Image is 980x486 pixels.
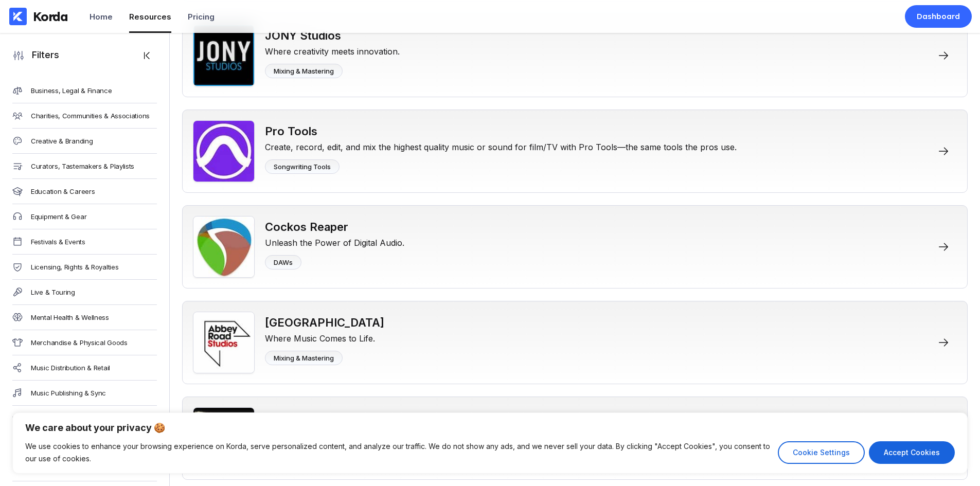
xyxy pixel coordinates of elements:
button: Accept Cookies [869,441,955,464]
div: Resources [129,12,171,22]
img: Abbey Road Studios [193,312,255,373]
div: Licensing, Rights & Royalties [31,263,118,271]
a: Pro ToolsPro ToolsCreate, record, edit, and mix the highest quality music or sound for film/TV wi... [182,110,968,193]
div: Pro Tools [265,124,737,138]
a: Abbey Road Studios[GEOGRAPHIC_DATA]Where Music Comes to Life.Mixing & Mastering [182,301,968,384]
p: We use cookies to enhance your browsing experience on Korda, serve personalized content, and anal... [25,440,770,465]
div: Where Music Comes to Life. [265,329,384,344]
div: Create, record, edit, and mix the highest quality music or sound for film/TV with Pro Tools—the s... [265,138,737,152]
div: Mental Health & Wellness [31,313,109,321]
a: Equipment & Gear [12,204,157,229]
a: Music Publishing & Sync [12,381,157,406]
div: Home [90,12,113,22]
div: Mixing & Mastering [274,67,334,75]
a: JONY StudiosJONY StudiosWhere creativity meets innovation.Mixing & Mastering [182,14,968,97]
a: Licensing, Rights & Royalties [12,255,157,280]
div: Live & Touring [31,288,75,296]
div: Charities, Communities & Associations [31,112,150,120]
div: Mixing & Mastering [274,354,334,362]
a: Creative & Branding [12,129,157,154]
img: JONY Studios [193,25,255,86]
a: Music Distribution & Retail [12,355,157,381]
div: Creative & Branding [31,137,93,145]
div: Unleash the Power of Digital Audio. [265,233,404,248]
div: Songwriting Tools [274,163,331,171]
button: Cookie Settings [778,441,865,464]
div: Cockos Reaper [265,220,404,233]
a: Festivals & Events [12,229,157,255]
div: [GEOGRAPHIC_DATA] [265,316,384,329]
a: Business, Legal & Finance [12,78,157,103]
a: DarkRoom MasteringDarkRoom MasteringWhere music comes to life.Mixing & Mastering [182,397,968,480]
div: Education & Careers [31,187,95,195]
a: Merchandise & Physical Goods [12,330,157,355]
div: JONY Studios [265,29,400,42]
div: Festivals & Events [31,238,85,246]
div: Korda [33,9,68,24]
div: Dashboard [917,11,960,22]
p: We care about your privacy 🍪 [25,422,955,434]
img: Cockos Reaper [193,216,255,278]
div: Filters [25,49,59,62]
a: Education & Careers [12,179,157,204]
a: Dashboard [905,5,972,28]
div: Merchandise & Physical Goods [31,338,128,347]
div: Music Publishing & Sync [31,389,106,397]
a: Charities, Communities & Associations [12,103,157,129]
div: Where creativity meets innovation. [265,42,400,57]
a: Live & Touring [12,280,157,305]
div: Business, Legal & Finance [31,86,112,95]
div: Equipment & Gear [31,212,86,221]
div: Pricing [188,12,215,22]
a: Cockos ReaperCockos ReaperUnleash the Power of Digital Audio.DAWs [182,205,968,289]
a: Mental Health & Wellness [12,305,157,330]
div: Music Distribution & Retail [31,364,110,372]
a: Curators, Tastemakers & Playlists [12,154,157,179]
div: Curators, Tastemakers & Playlists [31,162,134,170]
div: DAWs [274,258,293,266]
img: Pro Tools [193,120,255,182]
